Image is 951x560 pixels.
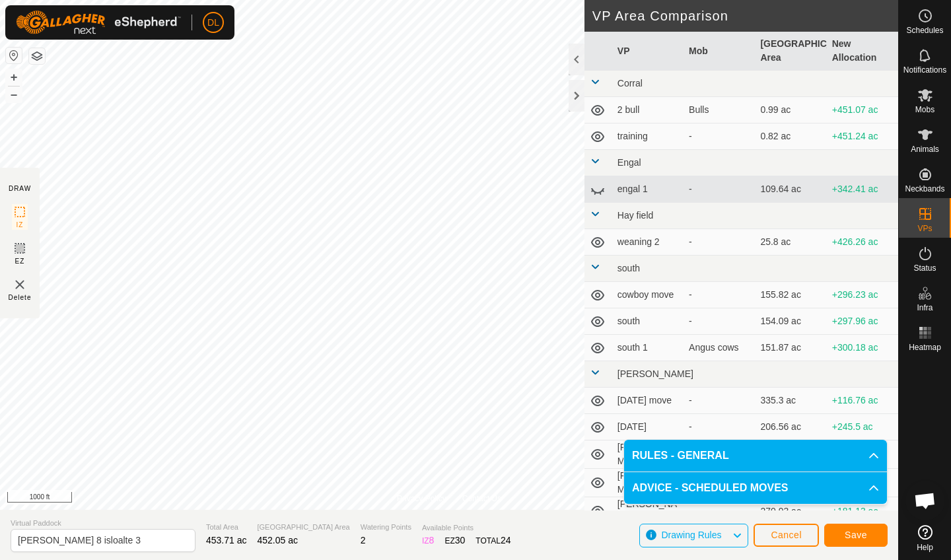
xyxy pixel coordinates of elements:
h2: VP Area Comparison [592,8,898,24]
span: RULES - GENERAL [632,448,729,464]
td: 0.82 ac [755,123,826,150]
div: EZ [444,534,465,547]
a: Contact Us [462,493,501,505]
div: IZ [422,534,434,547]
div: Angus cows [689,341,750,355]
td: engal 1 [612,176,684,203]
td: 151.87 ac [755,335,826,361]
div: - [689,420,750,434]
span: Corral [617,78,643,88]
div: - [689,129,750,143]
span: Cancel [771,530,802,540]
th: [GEOGRAPHIC_DATA] Area [755,32,826,71]
span: IZ [17,220,24,230]
div: Bulls [689,103,750,117]
span: EZ [15,256,25,266]
div: - [689,235,750,249]
button: Map Layers [29,48,45,64]
span: Help [917,543,933,551]
div: - [689,182,750,196]
td: south [612,308,684,335]
td: +297.96 ac [827,308,898,335]
img: VP [12,277,28,293]
td: 155.82 ac [755,282,826,308]
span: south [617,263,640,273]
td: south 1 [612,335,684,361]
div: TOTAL [475,534,511,547]
td: training [612,123,684,150]
td: 335.3 ac [755,388,826,414]
span: Infra [917,304,933,312]
th: New Allocation [827,32,898,71]
td: weaning 2 [612,229,684,256]
button: Reset Map [6,48,22,63]
a: Privacy Policy [397,493,446,505]
p-accordion-header: RULES - GENERAL [624,440,887,472]
div: - [689,394,750,407]
td: [PERSON_NAME] 1 [612,440,684,469]
td: [DATE] move [612,388,684,414]
span: Schedules [906,26,943,34]
td: +300.18 ac [827,335,898,361]
td: +451.07 ac [827,97,898,123]
td: 109.64 ac [755,176,826,203]
td: 25.8 ac [755,229,826,256]
span: 30 [455,535,466,545]
span: 24 [501,535,511,545]
div: - [689,288,750,302]
span: Save [845,530,867,540]
button: Save [824,524,888,547]
div: DRAW [9,184,31,193]
span: [GEOGRAPHIC_DATA] Area [258,522,350,533]
td: cowboy move [612,282,684,308]
span: Animals [911,145,939,153]
span: ADVICE - SCHEDULED MOVES [632,480,788,496]
span: Drawing Rules [661,530,721,540]
p-accordion-header: ADVICE - SCHEDULED MOVES [624,472,887,504]
td: +116.76 ac [827,388,898,414]
span: 8 [429,535,435,545]
span: Virtual Paddock [11,518,195,529]
span: Hay field [617,210,653,221]
span: Engal [617,157,641,168]
span: Watering Points [361,522,411,533]
td: 206.56 ac [755,414,826,440]
span: 2 [361,535,366,545]
span: Status [913,264,936,272]
td: [PERSON_NAME] 4.1 [612,497,684,526]
th: VP [612,32,684,71]
button: Cancel [754,524,819,547]
div: Open chat [905,481,945,520]
div: - [689,314,750,328]
td: 0.99 ac [755,97,826,123]
td: [PERSON_NAME] 4 [612,469,684,497]
td: +342.41 ac [827,176,898,203]
span: Mobs [915,106,934,114]
td: +296.23 ac [827,282,898,308]
a: Help [899,520,951,557]
span: Neckbands [905,185,944,193]
span: 453.71 ac [206,535,247,545]
span: VPs [917,225,932,232]
td: 154.09 ac [755,308,826,335]
span: Delete [9,293,32,302]
span: Available Points [422,522,511,534]
img: Gallagher Logo [16,11,181,34]
td: 2 bull [612,97,684,123]
th: Mob [684,32,755,71]
td: +426.26 ac [827,229,898,256]
button: – [6,87,22,102]
button: + [6,69,22,85]
td: +245.5 ac [827,414,898,440]
span: [PERSON_NAME] [617,368,693,379]
td: +451.24 ac [827,123,898,150]
span: DL [207,16,219,30]
span: 452.05 ac [258,535,299,545]
span: Heatmap [909,343,941,351]
span: Notifications [903,66,946,74]
span: Total Area [206,522,247,533]
td: [DATE] [612,414,684,440]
